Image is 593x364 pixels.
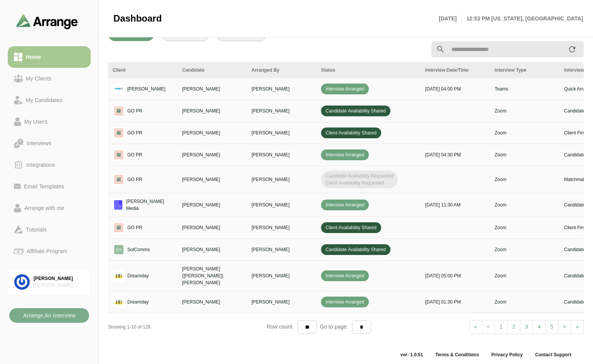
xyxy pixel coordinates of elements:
a: My Clients [8,68,91,89]
div: Showing 1-10 of 128 [108,324,267,330]
span: Candidate Availability Requested Client Availability Requested [321,171,398,188]
a: 3 [520,320,533,334]
p: [PERSON_NAME] [182,151,242,158]
p: [PERSON_NAME] Media [126,198,173,212]
span: Interview Arranged [321,297,369,307]
b: Arrange An Interview [23,308,76,323]
div: Integrations [23,160,58,169]
p: Dreamday [127,299,149,305]
div: Tutorials [23,225,50,234]
p: [PERSON_NAME] [182,86,242,92]
p: [PERSON_NAME] [252,299,312,305]
button: Arrange An Interview [9,308,89,323]
div: Arranged By [252,67,312,74]
p: Zoom [495,272,555,279]
div: Client [113,67,173,74]
p: SolComms [127,246,150,253]
p: GO PR [127,151,142,158]
div: Interview Date/Time [425,67,485,74]
a: Interviews [8,133,91,154]
p: GO PR [127,129,142,136]
div: Candidate [182,67,242,74]
a: 4 [532,320,546,334]
div: My Users [21,117,51,126]
div: Affiliate Program [24,247,70,256]
img: logo [113,149,125,161]
p: [PERSON_NAME] [182,176,242,183]
img: arrangeai-name-small-logo.4d2b8aee.svg [16,14,78,29]
p: [PERSON_NAME] [182,201,242,208]
p: Dreamday [127,272,149,279]
p: [DATE] 04:30 PM [425,151,485,158]
a: Home [8,46,91,68]
p: [PERSON_NAME] [182,129,242,136]
p: Zoom [495,299,555,305]
p: [DATE] 05:00 PM [425,272,485,279]
div: Status [321,67,416,74]
img: logo [113,243,125,256]
p: GO PR [127,107,142,114]
div: [PERSON_NAME] [34,275,84,282]
img: logo [113,173,125,186]
a: My Candidates [8,89,91,111]
img: logo [113,105,125,117]
img: logo [113,127,125,139]
i: appended action [568,45,577,54]
span: Candidate Availability Shared [321,106,390,116]
p: [PERSON_NAME] [127,86,166,92]
p: [PERSON_NAME] [252,201,312,208]
div: My Clients [23,74,55,83]
a: Integrations [8,154,91,176]
p: 12:53 PM [US_STATE], [GEOGRAPHIC_DATA] [462,14,583,23]
div: [PERSON_NAME] Associates [34,282,84,289]
img: logo [113,296,125,308]
span: Interview Arranged [321,200,369,210]
p: [PERSON_NAME] [252,176,312,183]
p: [PERSON_NAME] [252,129,312,136]
span: Client Availability Shared [321,222,381,233]
span: Interview Arranged [321,270,369,281]
span: Interview Arranged [321,149,369,160]
img: logo [113,83,125,95]
p: Zoom [495,107,555,114]
img: logo [113,270,125,282]
div: Arrange with me [21,203,68,213]
img: logo [113,221,125,234]
p: Zoom [495,176,555,183]
div: My Candidates [23,96,66,105]
span: Row count: [267,324,297,330]
p: [PERSON_NAME] [252,224,312,231]
div: Email Templates [21,182,67,191]
p: [DATE] [439,14,461,23]
a: Next [558,320,571,334]
p: [PERSON_NAME] [252,86,312,92]
span: Go to page: [317,324,352,330]
p: [PERSON_NAME] [252,151,312,158]
p: Zoom [495,224,555,231]
div: Interview Type [495,67,555,74]
p: [PERSON_NAME] [182,299,242,305]
div: Home [23,52,44,62]
p: [DATE] 01:30 PM [425,299,485,305]
img: logo [113,199,124,211]
span: > [563,324,566,330]
span: Dashboard [113,13,162,24]
div: Interviews [24,139,54,148]
a: Email Templates [8,176,91,197]
a: [PERSON_NAME][PERSON_NAME] Associates [8,268,91,296]
p: [PERSON_NAME] [182,246,242,253]
p: [PERSON_NAME] [252,272,312,279]
p: [PERSON_NAME] [182,224,242,231]
a: Contact Support [529,352,578,358]
p: [DATE] 04:00 PM [425,86,485,92]
p: GO PR [127,176,142,183]
span: Candidate Availability Shared [321,244,390,255]
span: Client Availability Shared [321,127,381,138]
p: Zoom [495,201,555,208]
p: Teams [495,86,555,92]
a: 2 [507,320,520,334]
p: Zoom [495,129,555,136]
span: ver: 1.0.51 [394,352,429,358]
p: [PERSON_NAME] ([PERSON_NAME]) [PERSON_NAME] [182,265,242,286]
p: [PERSON_NAME] [182,107,242,114]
